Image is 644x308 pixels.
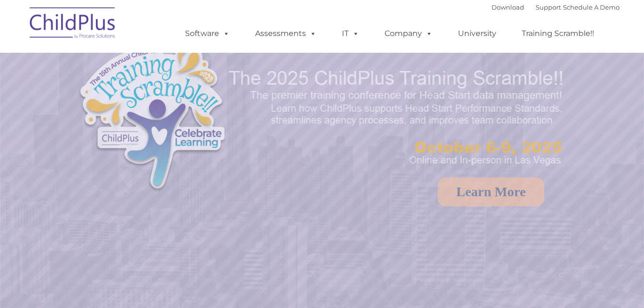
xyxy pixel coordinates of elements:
[492,3,620,11] font: |
[332,24,369,43] a: IT
[25,0,121,48] img: ChildPlus by Procare Solutions
[512,24,604,43] a: Training Scramble!!
[438,178,545,206] a: Learn More
[246,24,326,43] a: Assessments
[176,24,239,43] a: Software
[492,3,524,11] a: Download
[375,24,442,43] a: Company
[448,24,506,43] a: University
[563,3,620,11] a: Schedule A Demo
[536,3,561,11] a: Support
